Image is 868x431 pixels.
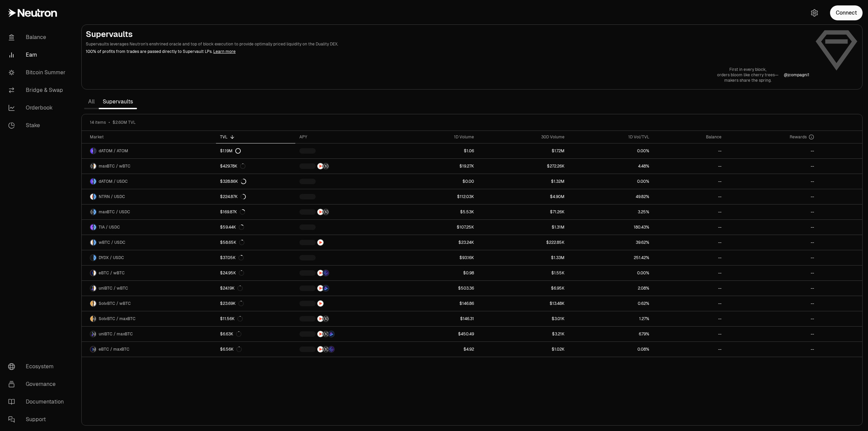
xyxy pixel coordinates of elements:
[86,41,809,47] p: Supervaults leverages Neutron's enshrined oracle and top of block execution to provide optimally ...
[220,316,243,321] div: $11.56K
[99,270,125,276] span: eBTC / wBTC
[3,46,73,64] a: Earn
[396,250,478,265] a: $93.16K
[653,143,726,158] a: --
[90,285,93,291] img: uniBTC Logo
[216,266,295,280] a: $24.95K
[220,301,244,306] div: $23.69K
[220,286,243,291] div: $24.19K
[726,159,818,174] a: --
[220,240,244,245] div: $58.65K
[90,300,93,307] img: SolvBTC Logo
[99,194,125,199] span: NTRN / USDC
[482,134,564,140] div: 30D Volume
[396,296,478,311] a: $146.86
[478,342,568,357] a: $1.02K
[478,159,568,174] a: $272.26K
[82,342,216,357] a: eBTC LogomaxBTC LogoeBTC / maxBTC
[94,178,96,184] img: USDC Logo
[569,143,653,158] a: 0.00%
[569,281,653,296] a: 2.08%
[299,209,392,215] button: NTRNStructured Points
[3,81,73,99] a: Bridge & Swap
[94,316,96,322] img: maxBTC Logo
[99,224,120,230] span: TIA / USDC
[216,220,295,235] a: $59.44K
[216,327,295,341] a: $6.63K
[295,281,396,296] a: NTRNBedrock Diamonds
[94,346,96,352] img: maxBTC Logo
[653,327,726,341] a: --
[3,28,73,46] a: Balance
[790,134,807,140] span: Rewards
[299,300,392,307] button: NTRN
[99,240,125,245] span: wBTC / USDC
[478,189,568,204] a: $4.90M
[726,220,818,235] a: --
[657,134,722,140] div: Balance
[99,95,137,109] a: Supervaults
[653,250,726,265] a: --
[94,209,96,215] img: USDC Logo
[653,266,726,280] a: --
[82,281,216,296] a: uniBTC LogowBTC LogouniBTC / wBTC
[726,311,818,326] a: --
[726,143,818,158] a: --
[216,174,295,189] a: $328.86K
[295,159,396,174] a: NTRNStructured Points
[396,220,478,235] a: $107.25K
[323,163,329,169] img: Structured Points
[569,235,653,250] a: 39.62%
[216,311,295,326] a: $11.56K
[569,174,653,189] a: 0.00%
[99,255,124,260] span: DYDX / USDC
[396,327,478,341] a: $450.49
[328,346,334,352] img: EtherFi Points
[94,285,96,291] img: wBTC Logo
[396,143,478,158] a: $1.06
[653,311,726,326] a: --
[82,327,216,341] a: uniBTC LogomaxBTC LogouniBTC / maxBTC
[90,209,93,215] img: maxBTC Logo
[216,143,295,158] a: $1.19M
[726,250,818,265] a: --
[82,204,216,219] a: maxBTC LogoUSDC LogomaxBTC / USDC
[94,239,96,246] img: USDC Logo
[3,375,73,393] a: Governance
[216,204,295,219] a: $169.87K
[99,163,131,169] span: maxBTC / wBTC
[478,281,568,296] a: $6.95K
[569,296,653,311] a: 0.62%
[220,148,241,154] div: $1.19M
[90,134,212,140] div: Market
[94,300,96,307] img: wBTC Logo
[220,347,242,352] div: $6.56K
[726,235,818,250] a: --
[726,266,818,280] a: --
[653,189,726,204] a: --
[569,189,653,204] a: 49.82%
[99,331,133,337] span: uniBTC / maxBTC
[82,220,216,235] a: TIA LogoUSDC LogoTIA / USDC
[726,342,818,357] a: --
[82,235,216,250] a: wBTC LogoUSDC LogowBTC / USDC
[726,327,818,341] a: --
[216,342,295,357] a: $6.56K
[569,220,653,235] a: 180.43%
[569,327,653,341] a: 6.79%
[90,178,93,184] img: dATOM Logo
[717,67,778,83] a: First in every block,orders bloom like cherry trees—makers share the spring.
[317,346,323,352] img: NTRN
[216,281,295,296] a: $24.19K
[478,174,568,189] a: $1.32M
[478,311,568,326] a: $3.01K
[82,189,216,204] a: NTRN LogoUSDC LogoNTRN / USDC
[317,331,323,337] img: NTRN
[3,393,73,411] a: Documentation
[396,204,478,219] a: $5.53K
[317,285,323,291] img: NTRN
[94,270,96,276] img: wBTC Logo
[400,134,474,140] div: 1D Volume
[717,72,778,78] p: orders bloom like cherry trees—
[478,266,568,280] a: $1.55K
